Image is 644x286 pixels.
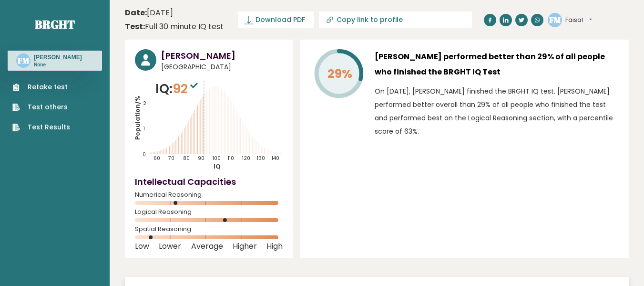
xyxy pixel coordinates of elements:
b: Date: [125,7,147,18]
span: 92 [173,80,200,97]
text: FM [549,14,561,25]
tspan: 70 [168,155,175,162]
tspan: 110 [228,155,235,162]
span: Lower [159,244,181,248]
button: Faisal [565,15,592,25]
p: IQ: [155,79,200,98]
span: High [266,244,283,248]
span: Numerical Reasoning [135,193,283,197]
tspan: 80 [184,155,190,162]
tspan: 140 [272,155,280,162]
span: [GEOGRAPHIC_DATA] [161,62,283,72]
text: FM [18,55,30,66]
tspan: 2 [143,100,146,107]
span: Average [191,244,223,248]
a: Brght [35,17,75,32]
tspan: IQ [214,162,221,170]
h3: [PERSON_NAME] [34,53,82,61]
tspan: 29% [327,65,352,82]
tspan: 90 [198,155,204,162]
tspan: 120 [243,155,251,162]
span: Logical Reasoning [135,210,283,214]
a: Retake test [12,82,70,92]
tspan: 60 [153,155,160,162]
span: Low [135,244,149,248]
time: [DATE] [125,7,173,19]
h4: Intellectual Capacities [135,175,283,188]
tspan: Population/% [133,96,142,140]
span: Higher [233,244,257,248]
span: Download PDF [256,15,305,25]
a: Download PDF [238,11,314,28]
a: Test others [12,102,70,112]
b: Test: [125,21,145,32]
p: None [34,62,82,68]
div: Full 30 minute IQ test [125,21,224,32]
tspan: 130 [257,155,265,162]
tspan: 100 [213,155,221,162]
a: Test Results [12,122,70,132]
h3: [PERSON_NAME] [161,49,283,62]
tspan: 1 [143,125,145,132]
tspan: 0 [143,151,146,159]
p: On [DATE], [PERSON_NAME] finished the BRGHT IQ test. [PERSON_NAME] performed better overall than ... [375,85,619,138]
span: Spatial Reasoning [135,227,283,231]
h3: [PERSON_NAME] performed better than 29% of all people who finished the BRGHT IQ Test [375,49,619,80]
